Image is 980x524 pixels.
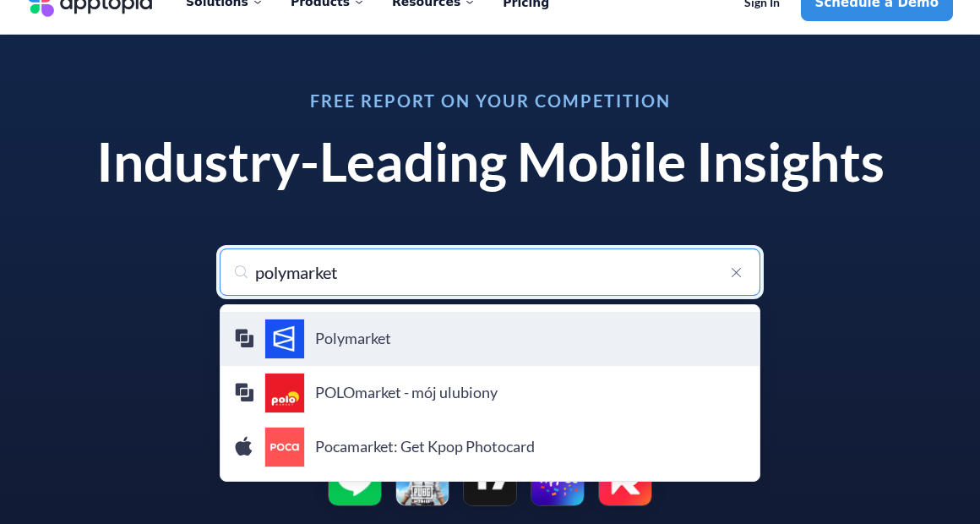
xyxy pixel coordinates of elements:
[220,312,759,366] a: Polymarket iconPolymarket
[315,384,746,402] h4: POLOmarket - mój ulubiony
[264,319,305,359] div: Polymarket
[220,248,760,296] input: Search for your app
[76,129,904,194] h1: Industry-Leading Mobile Insights
[264,427,305,467] img: Pocamarket: Get Kpop Photocard icon
[264,373,305,413] div: POLOmarket - mój ulubiony
[220,366,759,420] a: POLOmarket - mój ulubiony iconPOLOmarket - mój ulubiony
[264,427,305,467] div: Pocamarket: Get Kpop Photocard
[220,304,760,482] ul: menu-options
[264,319,305,359] img: Polymarket icon
[315,438,746,456] h4: Pocamarket: Get Kpop Photocard
[220,420,759,474] a: Pocamarket: Get Kpop Photocard iconPocamarket: Get Kpop Photocard
[264,373,305,413] img: POLOmarket - mój ulubiony icon
[76,92,904,109] h3: Free Report on Your Competition
[76,418,904,433] p: Run a report on popular apps
[315,330,746,348] h4: Polymarket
